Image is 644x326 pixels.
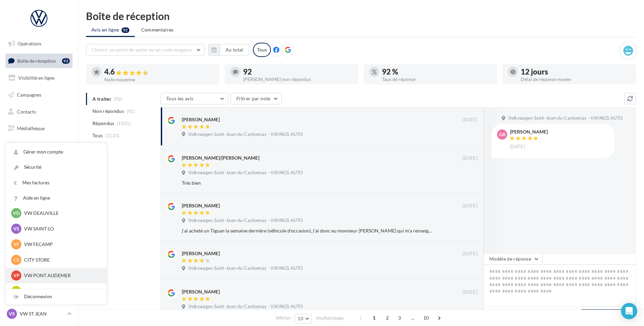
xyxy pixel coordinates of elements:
div: 92 [62,58,70,64]
div: [PERSON_NAME] [182,288,220,295]
span: VF [13,241,19,248]
a: VS VW ST JEAN [5,307,72,320]
span: Médiathèque [17,125,45,131]
span: [DATE] [463,289,477,296]
a: Calendrier [4,138,74,152]
div: 12 jours [521,68,630,76]
span: Afficher [276,315,291,321]
span: Visibilité en ligne [18,75,55,81]
span: Calendrier [17,142,40,148]
div: [PERSON_NAME] [182,116,220,123]
span: Volkswagen Saint-Jean-du-Cardonnay - VIKINGS AUTO [188,170,303,176]
div: [PERSON_NAME] non répondus [243,77,353,82]
p: VW LISIEUX [24,288,99,294]
span: VS [13,225,19,232]
div: [PERSON_NAME] [182,202,220,209]
span: (92) [127,108,135,114]
button: 10 [295,314,312,323]
div: 92 % [382,68,492,76]
a: Médiathèque [4,121,74,136]
a: Aide en ligne [6,190,107,206]
button: Modèle de réponse [484,253,542,265]
span: [DATE] [510,144,525,150]
p: VW PONT AUDEMER [24,272,99,279]
span: Boîte de réception [17,58,56,63]
span: [DATE] [463,117,477,123]
p: VW FECAMP [24,241,99,248]
span: 2 [382,312,393,323]
span: Commentaires [141,26,174,33]
button: Filtrer par note [231,93,282,104]
div: Très bien [182,180,433,186]
span: Tous [92,132,103,139]
span: Volkswagen Saint-Jean-du-Cardonnay - VIKINGS AUTO [188,265,303,271]
div: j'ai acheté un Tiguan la semaine dernière (véhicule d'occasion), j'ai donc eu monsieur [PERSON_NA... [182,227,433,234]
span: Gr [499,131,506,138]
div: Tous [253,43,271,57]
a: Campagnes [4,88,74,102]
span: VL [14,288,19,294]
button: Au total [208,44,249,56]
p: VW DEAUVILLE [24,210,99,217]
div: Open Intercom Messenger [621,303,637,319]
div: Note moyenne [104,77,214,82]
div: [PERSON_NAME]/[PERSON_NAME] [182,155,259,161]
div: Taux de réponse [382,77,492,82]
div: [PERSON_NAME] [182,250,220,257]
span: [DATE] [463,203,477,209]
span: Volkswagen Saint-Jean-du-Cardonnay - VIKINGS AUTO [188,218,303,224]
a: Mes factures [6,175,107,190]
button: Tous les avis [160,93,228,104]
span: Volkswagen Saint-Jean-du-Cardonnay - VIKINGS AUTO [188,304,303,310]
div: Déconnexion [6,289,107,304]
span: 1 [369,312,380,323]
span: [DATE] [463,155,477,161]
span: Non répondus [92,108,124,115]
a: Sécurité [6,160,107,175]
a: Gérer mon compte [6,144,107,160]
a: Boîte de réception92 [4,54,74,68]
span: Volkswagen Saint-Jean-du-Cardonnay - VIKINGS AUTO [188,131,303,138]
span: Volkswagen Saint-Jean-du-Cardonnay - VIKINGS AUTO [508,115,623,121]
span: Opérations [18,41,41,46]
span: ... [407,312,418,323]
span: VS [9,310,15,317]
span: Contacts [17,108,36,114]
div: Délai de réponse moyen [521,77,630,82]
span: Choisir un point de vente ou un code magasin [92,47,192,53]
button: Au total [220,44,249,56]
div: Boîte de réception [86,11,636,21]
a: PLV et print personnalisable [4,155,74,175]
div: 92 [243,68,353,76]
p: CITY STORE [24,257,99,263]
span: Tous les avis [166,96,194,101]
span: VP [13,272,20,279]
a: Opérations [4,37,74,51]
span: 10 [421,312,432,323]
a: Visibilité en ligne [4,71,74,85]
span: VD [13,210,20,217]
span: résultats/page [316,315,344,321]
p: VW SAINT-LO [24,225,99,232]
span: [DATE] [463,251,477,257]
span: CS [14,257,19,263]
span: (1123) [105,133,120,138]
span: Répondus [92,120,114,127]
span: 10 [298,316,303,321]
span: (1031) [117,121,131,126]
span: Campagnes [17,92,41,98]
a: Contacts [4,105,74,119]
a: Campagnes DataOnDemand [4,178,74,198]
button: Choisir un point de vente ou un code magasin [86,44,205,56]
div: 4.6 [104,68,214,76]
div: [PERSON_NAME] [510,129,548,134]
span: 3 [394,312,405,323]
p: VW ST JEAN [20,310,65,317]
